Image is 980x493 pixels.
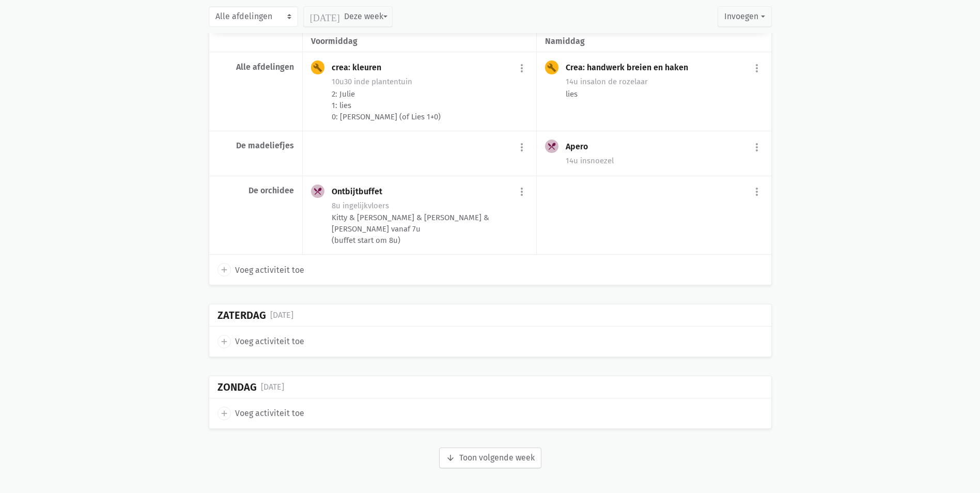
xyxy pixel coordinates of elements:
[217,141,294,151] div: De madeliefjes
[547,63,556,72] i: build
[220,409,229,418] i: add
[332,63,390,73] div: crea: kleuren
[311,35,528,48] div: voormiddag
[439,448,541,468] button: Toon volgende week
[332,88,528,122] div: 2: Julie 1: lies 0: [PERSON_NAME] (of Lies 1+0)
[332,187,391,197] div: Ontbijtbuffet
[354,77,361,86] span: in
[566,88,763,100] div: lies
[261,380,284,394] div: [DATE]
[217,263,304,276] a: add Voeg activiteit toe
[566,77,578,86] span: 14u
[547,142,556,151] i: local_dining
[313,187,322,196] i: local_dining
[220,337,229,346] i: add
[580,156,587,165] span: in
[566,63,696,73] div: Crea: handwerk breien en haken
[217,186,294,196] div: De orchidee
[566,156,578,165] span: 14u
[217,381,257,393] div: Zondag
[566,142,596,152] div: Apero
[270,309,293,322] div: [DATE]
[235,335,304,348] span: Voeg activiteit toe
[217,310,266,321] div: Zaterdag
[343,201,349,210] span: in
[446,453,455,463] i: arrow_downward
[332,212,528,246] div: Kitty & [PERSON_NAME] & [PERSON_NAME] & [PERSON_NAME] vanaf 7u (buffet start om 8u)
[310,12,340,21] i: [DATE]
[217,407,304,420] a: add Voeg activiteit toe
[235,264,304,277] span: Voeg activiteit toe
[235,407,304,420] span: Voeg activiteit toe
[220,265,229,274] i: add
[313,63,322,72] i: build
[545,35,763,48] div: namiddag
[580,77,587,86] span: in
[217,62,294,72] div: Alle afdelingen
[332,77,352,86] span: 10u30
[303,6,393,27] button: Deze week
[580,156,614,165] span: snoezel
[217,335,304,348] a: add Voeg activiteit toe
[332,201,340,210] span: 8u
[580,77,648,86] span: salon de rozelaar
[354,77,412,86] span: de plantentuin
[343,201,389,210] span: gelijkvloers
[718,6,771,27] button: Invoegen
